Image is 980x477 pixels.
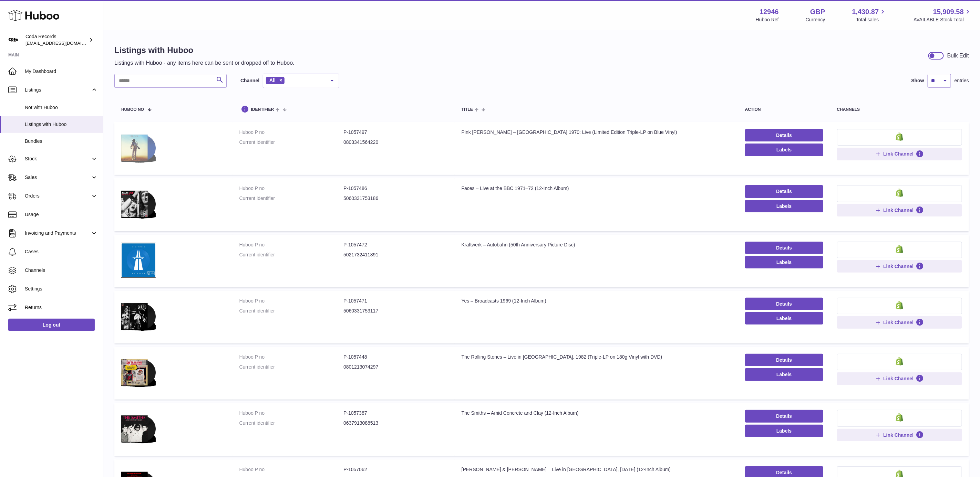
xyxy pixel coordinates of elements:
dd: 5060331753117 [343,308,448,314]
img: The Smiths – Amid Concrete and Clay (12-Inch Album) [121,410,156,447]
span: Link Channel [883,263,914,269]
span: Listings with Huboo [25,121,98,128]
div: Currency [806,17,825,23]
img: internalAdmin-12946@internal.huboo.com [8,35,19,45]
span: Huboo no [121,107,144,112]
img: shopify-small.png [896,189,903,197]
button: Labels [745,256,823,268]
a: Log out [8,319,95,331]
dt: Huboo P no [239,354,344,360]
span: entries [955,77,969,84]
img: shopify-small.png [896,245,903,253]
button: Link Channel [837,260,962,273]
dd: 0801213074297 [343,364,448,370]
div: Kraftwerk – Autobahn (50th Anniversary Picture Disc) [462,242,731,248]
img: Pink Floyd – Montreux 1970: Live (Limited Edition Triple-LP on Blue Vinyl) [121,129,156,166]
a: Details [745,298,823,310]
a: Details [745,242,823,254]
span: Link Channel [883,151,914,157]
strong: 12946 [760,7,779,17]
img: Faces – Live at the BBC 1971–72 (12-Inch Album) [121,185,156,222]
div: Faces – Live at the BBC 1971–72 (12-Inch Album) [462,185,731,192]
dt: Huboo P no [239,298,344,304]
span: Not with Huboo [25,104,98,111]
span: Link Channel [883,207,914,213]
dd: P-1057497 [343,129,448,136]
div: Bulk Edit [947,52,969,60]
dt: Huboo P no [239,129,344,136]
button: Link Channel [837,372,962,385]
a: 1,430.87 Total sales [852,7,887,23]
dt: Current identifier [239,252,344,258]
button: Link Channel [837,204,962,216]
dd: P-1057387 [343,410,448,416]
dt: Current identifier [239,308,344,314]
span: 15,909.58 [933,7,964,17]
button: Link Channel [837,316,962,329]
span: Invoicing and Payments [25,230,91,236]
button: Labels [745,368,823,381]
dt: Huboo P no [239,466,344,473]
div: Coda Records [25,33,87,46]
a: Details [745,410,823,422]
dd: P-1057486 [343,185,448,192]
div: The Rolling Stones – Live in [GEOGRAPHIC_DATA], 1982 (Triple-LP on 180g Vinyl with DVD) [462,354,731,360]
h1: Listings with Huboo [114,45,295,56]
span: Usage [25,211,98,218]
div: Yes – Broadcasts 1969 (12-Inch Album) [462,298,731,304]
button: Labels [745,200,823,212]
dd: P-1057448 [343,354,448,360]
img: shopify-small.png [896,301,903,309]
img: The Rolling Stones – Live in Leeds, 1982 (Triple-LP on 180g Vinyl with DVD) [121,354,156,391]
span: My Dashboard [25,68,98,75]
div: Pink [PERSON_NAME] – [GEOGRAPHIC_DATA] 1970: Live (Limited Edition Triple-LP on Blue Vinyl) [462,129,731,136]
label: Channel [240,77,259,84]
div: channels [837,107,962,112]
dt: Huboo P no [239,410,344,416]
span: Returns [25,304,98,311]
div: Huboo Ref [756,17,779,23]
button: Labels [745,425,823,437]
a: Details [745,185,823,198]
span: 1,430.87 [852,7,879,17]
dd: P-1057062 [343,466,448,473]
span: All [269,77,276,83]
span: Sales [25,174,91,181]
dt: Huboo P no [239,185,344,192]
dd: P-1057472 [343,242,448,248]
span: Orders [25,193,91,199]
div: The Smiths – Amid Concrete and Clay (12-Inch Album) [462,410,731,416]
img: Yes – Broadcasts 1969 (12-Inch Album) [121,298,156,335]
img: shopify-small.png [896,132,903,141]
span: Listings [25,87,91,93]
p: Listings with Huboo - any items here can be sent or dropped off to Huboo. [114,59,295,67]
a: Details [745,354,823,366]
span: Channels [25,267,98,274]
a: Details [745,129,823,141]
div: [PERSON_NAME] & [PERSON_NAME] – Live in [GEOGRAPHIC_DATA], [DATE] (12-Inch Album) [462,466,731,473]
dt: Current identifier [239,195,344,202]
span: identifier [251,107,274,112]
span: Link Channel [883,375,914,382]
label: Show [911,77,924,84]
button: Link Channel [837,429,962,441]
a: 15,909.58 AVAILABLE Stock Total [914,7,972,23]
dd: 0803341564220 [343,139,448,146]
span: [EMAIL_ADDRESS][DOMAIN_NAME] [25,40,101,46]
span: title [462,107,473,112]
button: Link Channel [837,148,962,160]
dt: Current identifier [239,420,344,426]
img: Kraftwerk – Autobahn (50th Anniversary Picture Disc) [121,242,156,279]
span: Link Channel [883,319,914,326]
span: Cases [25,248,98,255]
dd: 5060331753186 [343,195,448,202]
dt: Current identifier [239,364,344,370]
img: shopify-small.png [896,357,903,365]
span: Bundles [25,138,98,145]
span: Total sales [856,17,887,23]
img: shopify-small.png [896,413,903,422]
span: Link Channel [883,432,914,438]
dt: Huboo P no [239,242,344,248]
button: Labels [745,312,823,325]
span: Stock [25,156,91,162]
